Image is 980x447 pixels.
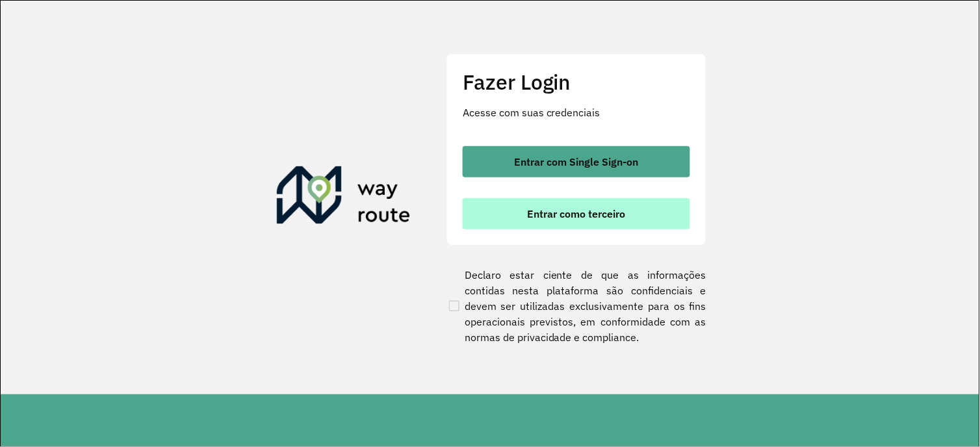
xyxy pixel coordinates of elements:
img: Roteirizador AmbevTech [277,166,411,229]
p: Acesse com suas credenciais [463,105,690,120]
h2: Fazer Login [463,70,690,94]
span: Entrar como terceiro [528,209,626,219]
button: button [463,146,690,177]
button: button [463,198,690,229]
span: Entrar com Single Sign-on [515,157,639,167]
label: Declaro estar ciente de que as informações contidas nesta plataforma são confidenciais e devem se... [446,267,706,345]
